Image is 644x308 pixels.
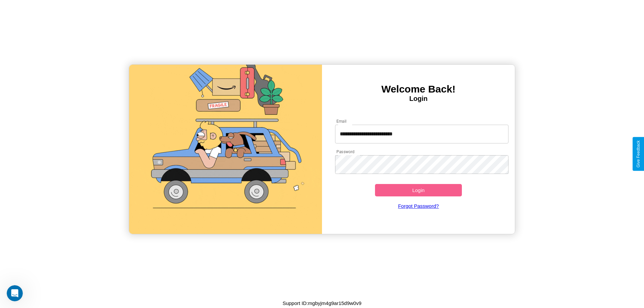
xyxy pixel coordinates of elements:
p: Support ID: mgbyjm4g9ar15d9w0v9 [282,299,361,308]
div: Give Feedback [636,140,641,168]
h4: Login [322,95,515,103]
img: gif [129,65,322,234]
button: Login [375,184,462,196]
h3: Welcome Back! [322,83,515,95]
a: Forgot Password? [332,196,505,215]
iframe: Intercom live chat [7,285,23,301]
label: Email [336,118,347,124]
label: Password [336,149,354,155]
